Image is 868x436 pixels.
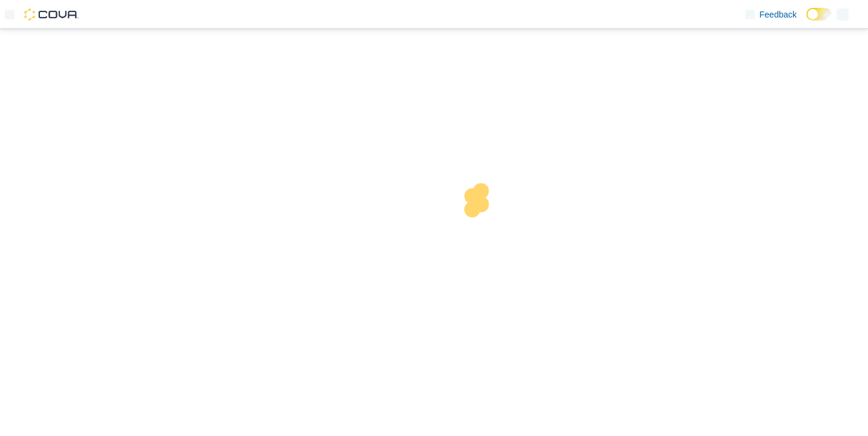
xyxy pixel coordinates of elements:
[434,174,525,265] img: cova-loader
[806,8,832,21] input: Dark Mode
[740,2,801,27] a: Feedback
[760,8,797,21] span: Feedback
[24,8,79,21] img: Cova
